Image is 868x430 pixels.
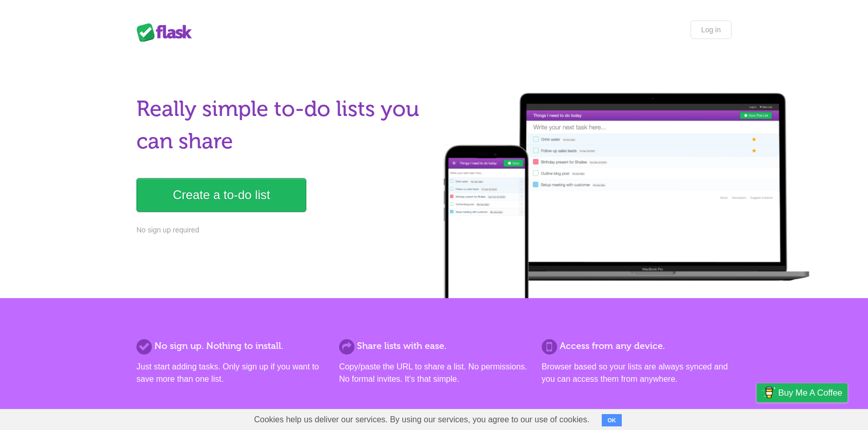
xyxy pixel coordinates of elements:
[339,361,529,385] p: Copy/paste the URL to share a list. No permissions. No formal invites. It's that simple.
[136,23,198,42] div: Flask Lists
[136,178,306,212] a: Create a to-do list
[691,21,732,39] a: Log in
[757,383,847,402] a: Buy me a coffee
[136,339,326,353] h2: No sign up. Nothing to install.
[778,384,842,402] span: Buy me a coffee
[136,225,428,236] p: No sign up required
[136,93,428,158] h1: Really simple to-do lists you can share
[136,361,326,385] p: Just start adding tasks. Only sign up if you want to save more than one list.
[244,409,600,430] span: Cookies help us deliver our services. By using our services, you agree to our use of cookies.
[602,414,622,426] button: OK
[542,361,732,385] p: Browser based so your lists are always synced and you can access them from anywhere.
[762,384,776,401] img: Buy me a coffee
[339,339,529,353] h2: Share lists with ease.
[542,339,732,353] h2: Access from any device.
